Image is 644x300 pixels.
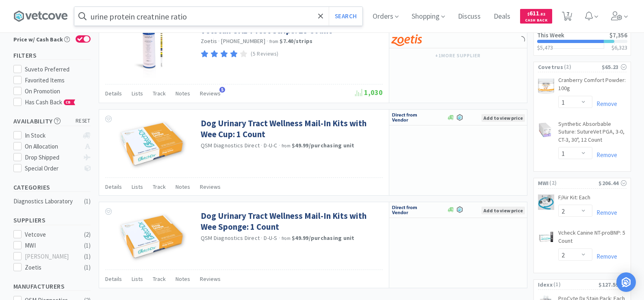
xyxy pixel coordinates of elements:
div: $127.59 [598,280,626,289]
span: $5,473 [537,44,553,51]
a: Cranberry Comfort Powder: 100g [558,76,627,95]
div: $65.23 [602,63,627,71]
span: · [267,37,268,45]
h5: Manufacturers [13,282,91,291]
a: Remove [592,253,617,260]
span: Notes [176,275,190,283]
div: On Promotion [25,86,91,96]
div: ( 1 ) [84,252,91,261]
strong: $49.99 / purchasing unit [292,234,355,242]
span: Add to view price [481,114,525,122]
div: Suveto Preferred [25,65,91,74]
span: reset [76,117,91,125]
div: Open Intercom Messenger [616,272,636,292]
h5: Filters [13,51,91,60]
a: QSM Diagnostics Direct [201,142,260,149]
img: c67096674d5b41e1bca769e75293f8dd_19.png [391,111,422,123]
div: Favorited Items [25,76,91,85]
span: from [282,235,291,241]
span: Track [153,183,166,190]
div: Special Order [25,164,79,173]
span: Notes [176,90,190,97]
a: Remove [592,100,617,108]
span: Details [105,183,122,190]
span: Lists [132,90,143,97]
span: $ [527,11,529,17]
span: 1,030 [355,88,383,97]
img: be10ca6eb47f4d25a94c3b75d3f92701_410305.jpeg [117,118,187,171]
h2: This Week [537,32,564,38]
div: ( 2 ) [84,230,91,240]
img: c7f1f8b27b7f4713bc65f3a7eb9cde1c_410312.jpeg [117,210,187,263]
a: This Week$7,356$5,473$6,323 [534,27,631,55]
span: MWI [538,179,549,188]
div: [PERSON_NAME] [25,252,75,261]
span: ( 2 ) [549,179,598,187]
div: Zoetis [25,263,75,272]
a: F/Air Kit: Each [558,194,590,205]
img: ee22f9face274f43bd7733a79d81c069_142057.png [538,78,554,94]
button: +1more supplier [431,50,484,61]
span: [PHONE_NUMBER] [221,37,265,45]
div: Vetcove [25,230,75,240]
div: In Stock [25,131,79,140]
span: from [282,143,291,149]
a: 7 [559,14,575,21]
img: b603ec34f74c4a609ecac659bdccde38_10050.png [538,194,554,210]
span: . 82 [539,11,545,17]
a: Vcheck Canine NT-proBNP: 5 Count [558,229,627,248]
span: · [218,37,220,45]
span: 5 [219,87,225,93]
img: 81b84733226e4cf68360829f40fed581_191264.jpeg [126,25,178,78]
span: Cash Back [525,18,547,24]
span: ( 1 ) [553,281,598,289]
h3: $ [611,45,627,50]
a: QSM Diagnostics Direct [201,234,260,242]
div: $206.44 [598,179,626,188]
input: Search by item, sku, manufacturer, ingredient, size... [74,7,362,26]
span: Has Cash Back [25,98,76,106]
div: ( 1 ) [84,196,91,206]
span: · [279,234,280,242]
span: D-U-C [264,142,277,149]
span: 611 [527,9,545,17]
a: Remove [592,209,617,216]
span: D-U-S [264,234,277,242]
div: Diagnostics Laboratory [13,196,79,206]
a: Zoetis [201,37,217,45]
span: Lists [132,183,143,190]
span: Track [153,275,166,283]
img: bcb9a9f5c6e248f5b6d995f5765e5883_723846.png [538,231,554,243]
div: On Allocation [25,142,79,151]
a: Dog Urinary Tract Wellness Mail-In Kits with Wee Sponge: 1 Count [201,210,381,233]
span: Idexx [538,280,553,289]
a: Synthetic Absorbable Suture: SutureVet PGA, 3-0, CT-3, 30", 12 Count [558,120,627,147]
span: CB [64,100,72,105]
span: Details [105,90,122,97]
h5: Availability [13,117,91,126]
span: Reviews [200,90,221,97]
img: 7e28f0d9224b46b59925368e6b78f65e_19387.png [538,122,552,138]
div: MWI [25,241,75,250]
img: c67096674d5b41e1bca769e75293f8dd_19.png [391,204,422,216]
a: Dog Urinary Tract Wellness Mail-In Kits with Wee Cup: 1 Count [201,118,381,140]
span: Reviews [200,275,221,283]
div: ( 1 ) [84,241,91,250]
a: $611.82Cash Back [520,5,552,27]
span: · [261,234,262,242]
span: 6,323 [614,44,627,51]
span: $7,356 [609,31,627,39]
div: ( 1 ) [84,263,91,272]
div: Drop Shipped [25,153,79,162]
span: Details [105,275,122,283]
button: Search [329,7,362,26]
h5: Categories [13,183,91,192]
strong: $7.40 / strips [280,37,312,45]
span: Lists [132,275,143,283]
strong: $49.99 / purchasing unit [292,142,355,149]
img: a673e5ab4e5e497494167fe422e9a3ab.png [391,34,422,46]
span: · [279,142,280,149]
span: Covetrus [538,63,563,71]
a: Remove [592,151,617,159]
a: Deals [490,13,514,20]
